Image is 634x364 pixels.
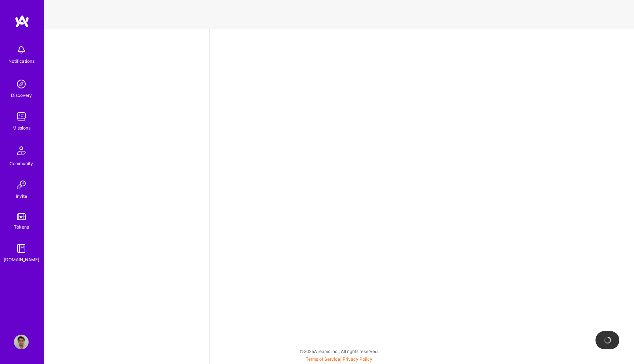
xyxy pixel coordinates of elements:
[17,213,26,220] img: tokens
[10,160,33,167] div: Community
[44,342,634,360] div: © 2025 ATeams Inc., All rights reserved.
[14,77,29,91] img: discovery
[15,15,29,28] img: logo
[306,356,372,362] span: |
[12,142,30,160] img: Community
[12,124,30,132] div: Missions
[604,336,611,344] img: loading
[11,91,32,99] div: Discovery
[14,335,29,349] img: User Avatar
[14,109,29,124] img: teamwork
[16,192,27,200] div: Invite
[4,256,39,263] div: [DOMAIN_NAME]
[343,356,372,362] a: Privacy Policy
[14,43,29,57] img: bell
[8,57,34,65] div: Notifications
[12,335,30,349] a: User Avatar
[14,223,29,231] div: Tokens
[14,241,29,256] img: guide book
[306,356,340,362] a: Terms of Service
[14,178,29,192] img: Invite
